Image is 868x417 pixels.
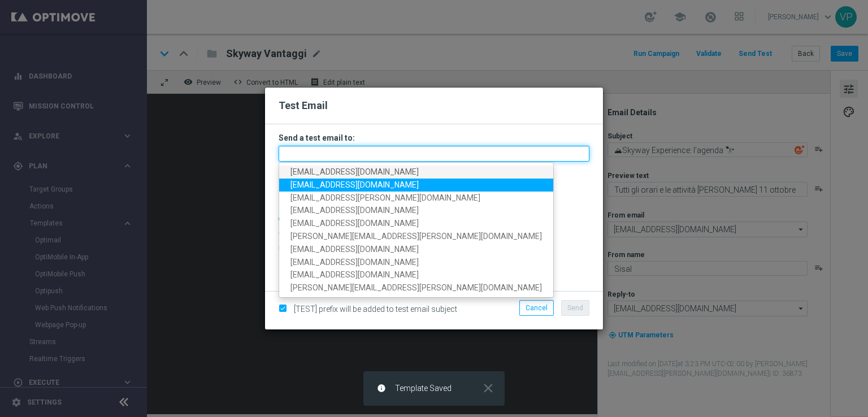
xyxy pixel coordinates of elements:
span: [EMAIL_ADDRESS][DOMAIN_NAME] [290,180,419,189]
h2: Test Email [279,99,589,112]
a: [EMAIL_ADDRESS][DOMAIN_NAME] [279,255,553,268]
span: [EMAIL_ADDRESS][DOMAIN_NAME] [290,206,419,215]
button: Send [561,300,589,316]
a: [EMAIL_ADDRESS][DOMAIN_NAME] [279,204,553,217]
span: [EMAIL_ADDRESS][DOMAIN_NAME] [290,219,419,228]
i: info [377,384,386,393]
button: close [480,384,496,393]
a: [PERSON_NAME][EMAIL_ADDRESS][PERSON_NAME][DOMAIN_NAME] [279,281,553,294]
a: [PERSON_NAME][EMAIL_ADDRESS][PERSON_NAME][DOMAIN_NAME] [279,230,553,243]
button: Cancel [519,300,554,316]
a: [EMAIL_ADDRESS][DOMAIN_NAME] [279,179,553,192]
a: [EMAIL_ADDRESS][DOMAIN_NAME] [279,166,553,179]
span: Send [567,304,583,312]
span: [EMAIL_ADDRESS][DOMAIN_NAME] [290,257,419,266]
h3: Send a test email to: [279,133,589,143]
a: [EMAIL_ADDRESS][DOMAIN_NAME] [279,243,553,256]
span: Template Saved [395,384,452,393]
span: [EMAIL_ADDRESS][PERSON_NAME][DOMAIN_NAME] [290,193,480,202]
i: close [481,381,496,396]
span: [TEST] prefix will be added to test email subject [294,305,457,314]
span: [EMAIL_ADDRESS][DOMAIN_NAME] [290,167,419,176]
a: [EMAIL_ADDRESS][DOMAIN_NAME] [279,217,553,230]
a: [EMAIL_ADDRESS][DOMAIN_NAME] [279,268,553,281]
span: [PERSON_NAME][EMAIL_ADDRESS][PERSON_NAME][DOMAIN_NAME] [290,283,542,292]
span: [EMAIL_ADDRESS][DOMAIN_NAME] [290,245,419,254]
a: [EMAIL_ADDRESS][PERSON_NAME][DOMAIN_NAME] [279,191,553,204]
span: [EMAIL_ADDRESS][DOMAIN_NAME] [290,270,419,279]
span: [PERSON_NAME][EMAIL_ADDRESS][PERSON_NAME][DOMAIN_NAME] [290,232,542,241]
